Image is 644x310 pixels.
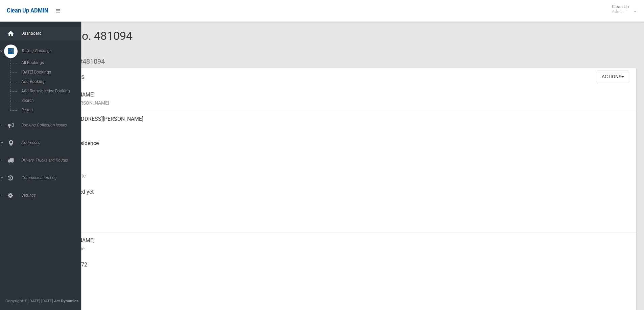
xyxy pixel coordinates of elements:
small: Zone [54,220,630,228]
div: [STREET_ADDRESS][PERSON_NAME] [54,111,630,135]
span: Add Retrospective Booking [19,89,80,93]
li: #481094 [74,55,105,68]
span: Copyright © [DATE]-[DATE] [5,299,53,303]
span: Settings [19,193,86,198]
span: All Bookings [19,60,80,65]
span: Booking Collection Issues [19,123,86,128]
strong: Jet Dynamics [54,299,78,303]
small: Name of [PERSON_NAME] [54,99,630,107]
div: Front of Residence [54,135,630,160]
span: Booking No. 481094 [30,29,133,55]
span: Search [19,98,80,103]
button: Actions [597,71,629,83]
div: [DATE] [54,208,630,232]
span: Clean Up [609,4,636,14]
div: None given [54,281,630,305]
span: Report [19,108,80,112]
small: Collected At [54,196,630,204]
span: Tasks / Bookings [19,49,86,53]
span: Addresses [19,140,86,145]
div: [PERSON_NAME] [54,232,630,257]
div: 0425 211 972 [54,257,630,281]
div: [DATE] [54,160,630,184]
small: Landline [54,293,630,301]
span: Drivers, Trucks and Routes [19,158,86,163]
span: Clean Up ADMIN [7,7,48,14]
small: Contact Name [54,245,630,253]
div: [PERSON_NAME] [54,87,630,111]
small: Admin [612,9,629,14]
span: [DATE] Bookings [19,70,80,75]
small: Mobile [54,269,630,277]
small: Pickup Point [54,147,630,156]
span: Communication Log [19,175,86,180]
small: Collection Date [54,172,630,180]
div: Not collected yet [54,184,630,208]
span: Dashboard [19,31,86,36]
span: Add Booking [19,79,80,84]
small: Address [54,123,630,131]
